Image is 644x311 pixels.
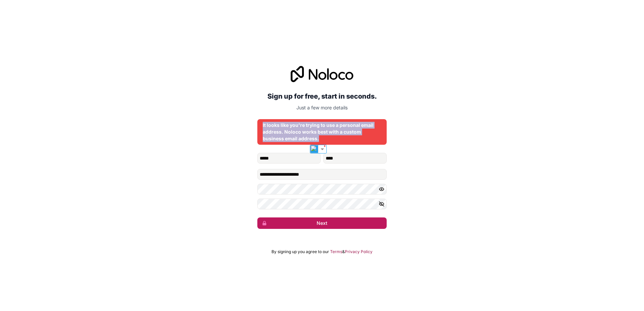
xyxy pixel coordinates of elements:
span: & [342,249,345,254]
a: Terms [330,249,342,254]
a: Privacy Policy [345,249,373,254]
p: Just a few more details [257,104,387,111]
button: Next [257,217,387,229]
input: Confirm password [257,199,387,209]
input: given-name [257,153,321,164]
input: Email address [257,169,387,180]
div: It looks like you're trying to use a personal email address. Noloco works best with a custom busi... [263,122,381,142]
span: By signing up you agree to our [271,249,329,254]
input: family-name [323,153,387,164]
h2: Sign up for free, start in seconds. [257,90,387,102]
input: Password [257,184,387,195]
